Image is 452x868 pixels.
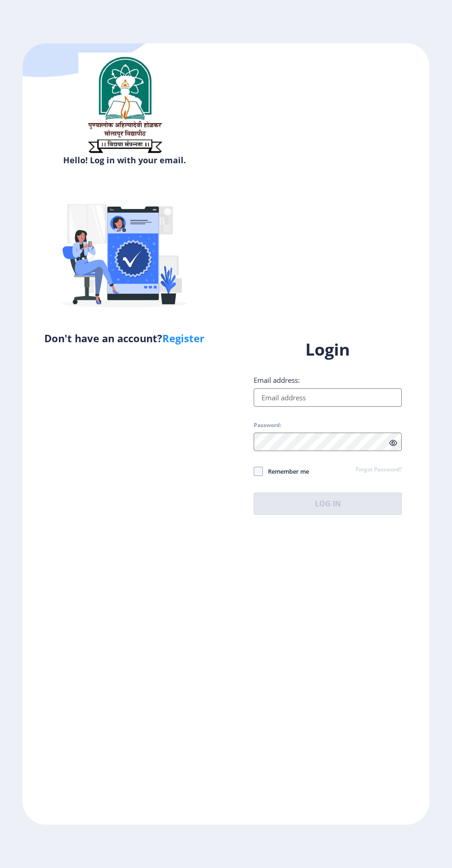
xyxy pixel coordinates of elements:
[30,331,219,345] h5: Don't have an account?
[162,331,204,345] a: Register
[44,169,205,331] img: Verified-rafiki.svg
[254,422,281,429] label: Password:
[254,388,402,407] input: Email address
[356,466,402,474] a: Forgot Password?
[263,466,309,477] span: Remember me
[254,339,402,361] h1: Login
[254,375,300,385] label: Email address:
[30,155,219,166] h6: Hello! Log in with your email.
[254,493,402,515] button: Log In
[78,53,171,157] img: sulogo.png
